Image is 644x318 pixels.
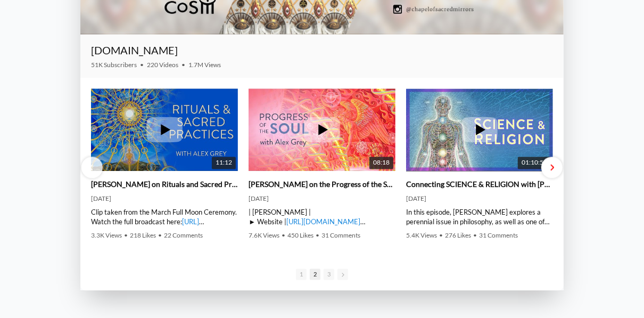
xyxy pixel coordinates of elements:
[445,231,471,239] span: 276 Likes
[406,180,553,189] a: Connecting SCIENCE & RELIGION with [PERSON_NAME]
[310,268,320,280] span: Go to slide 2
[479,231,518,239] span: 31 Comments
[91,88,238,171] a: Alex Grey on Rituals and Sacred Practices 11:12
[406,75,553,185] img: Connecting SCIENCE & RELIGION with Alex Grey
[91,180,238,189] a: [PERSON_NAME] on Rituals and Sacred Practices
[140,61,144,69] span: •
[249,88,395,171] a: Alex Grey on the Progress of the Soul Gallery 08:18
[91,231,122,239] span: 3.3K Views
[188,61,221,69] span: 1.7M Views
[124,231,128,239] span: •
[212,157,236,169] span: 11:12
[337,268,348,280] span: Go to next slide
[321,231,360,239] span: 31 Comments
[518,157,551,169] span: 01:10:54
[439,231,443,239] span: •
[91,61,137,69] span: 51K Subscribers
[249,75,395,185] img: Alex Grey on the Progress of the Soul Gallery
[541,157,563,178] div: Next slide
[249,194,395,203] div: [DATE]
[287,231,313,239] span: 450 Likes
[249,231,279,239] span: 7.6K Views
[324,268,334,280] span: Go to slide 3
[147,61,178,69] span: 220 Videos
[249,180,395,189] a: [PERSON_NAME] on the Progress of the Soul Gallery
[158,231,162,239] span: •
[91,44,178,56] a: [DOMAIN_NAME]
[296,268,307,280] span: Go to slide 1
[406,207,553,226] div: In this episode, [PERSON_NAME] explores a perennial issue in philosophy, as well as one of the co...
[130,231,156,239] span: 218 Likes
[249,207,395,226] div: | [PERSON_NAME] | ► Website | ► Instagram | ► Facebook | | Chapel of Sacred Mirrors | ► Website |...
[91,75,238,185] img: Alex Grey on Rituals and Sacred Practices
[91,194,238,203] div: [DATE]
[286,217,360,226] a: [URL][DOMAIN_NAME]
[81,157,103,178] div: Previous slide
[473,231,477,239] span: •
[91,207,238,226] div: Clip taken from the March Full Moon Ceremony. Watch the full broadcast here: | [PERSON_NAME] | ► ...
[406,88,553,171] a: Connecting SCIENCE & RELIGION with Alex Grey 01:10:54
[369,157,393,169] span: 08:18
[406,194,553,203] div: [DATE]
[164,231,203,239] span: 22 Comments
[492,48,553,61] iframe: Subscribe to CoSM.TV on YouTube
[181,61,185,69] span: •
[282,231,285,239] span: •
[316,231,319,239] span: •
[406,231,437,239] span: 5.4K Views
